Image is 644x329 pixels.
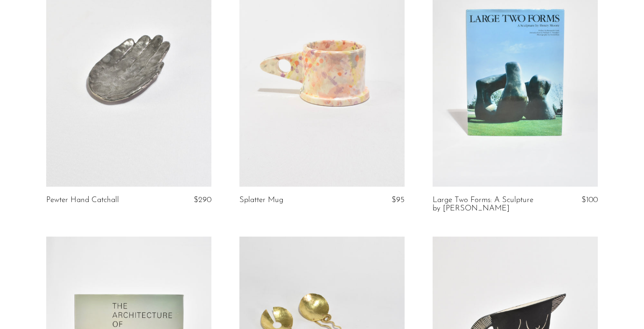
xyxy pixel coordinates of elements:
[194,196,211,204] span: $290
[433,196,543,213] a: Large Two Forms: A Sculpture by [PERSON_NAME]
[46,196,119,204] a: Pewter Hand Catchall
[392,196,405,204] span: $95
[581,196,598,204] span: $100
[239,196,283,204] a: Splatter Mug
